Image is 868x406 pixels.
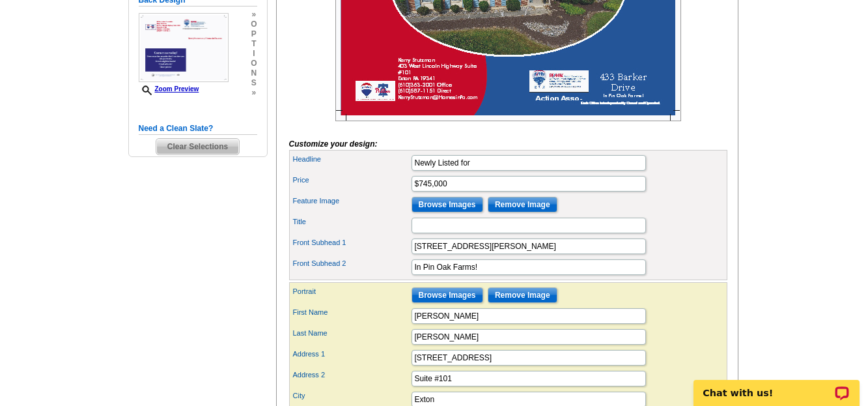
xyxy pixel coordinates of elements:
[156,139,239,154] span: Clear Selections
[293,237,410,248] label: Front Subhead 1
[251,49,257,59] span: i
[293,154,410,165] label: Headline
[488,287,557,303] input: Remove Image
[293,370,410,381] label: Address 2
[412,197,483,212] input: Browse Images
[251,88,257,98] span: »
[488,197,557,212] input: Remove Image
[251,20,257,29] span: o
[293,216,410,227] label: Title
[251,29,257,39] span: p
[289,139,378,149] i: Customize your design:
[139,85,199,93] a: Zoom Preview
[251,68,257,78] span: n
[293,390,410,401] label: City
[251,10,257,20] span: »
[251,78,257,88] span: s
[685,365,868,406] iframe: LiveChat chat widget
[139,123,257,135] h5: Need a Clean Slate?
[139,13,229,82] img: Z18878302_00001_2.jpg
[251,59,257,68] span: o
[293,196,410,207] label: Feature Image
[293,328,410,339] label: Last Name
[293,258,410,269] label: Front Subhead 2
[293,349,410,360] label: Address 1
[293,175,410,186] label: Price
[293,286,410,297] label: Portrait
[293,307,410,318] label: First Name
[251,39,257,49] span: t
[412,287,483,303] input: Browse Images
